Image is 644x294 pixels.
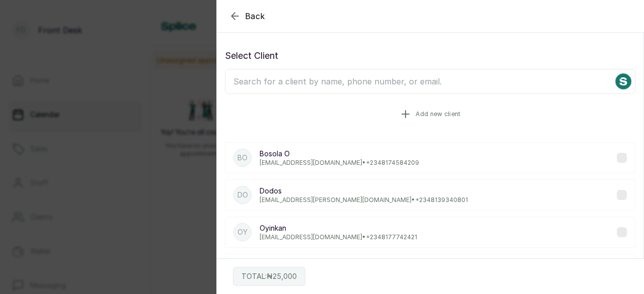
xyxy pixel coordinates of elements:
p: [EMAIL_ADDRESS][DOMAIN_NAME] • +234 8174584209 [260,159,419,167]
p: Oy [237,227,248,237]
span: Back [245,10,265,22]
p: [EMAIL_ADDRESS][DOMAIN_NAME] • +234 8177742421 [260,233,417,241]
button: Add new client [225,100,635,128]
p: [EMAIL_ADDRESS][PERSON_NAME][DOMAIN_NAME] • +234 8139340801 [260,196,468,204]
span: 25,000 [273,272,297,280]
button: Back [229,10,265,22]
p: Dodos [260,186,468,196]
p: TOTAL: ₦ [242,271,297,281]
p: BO [237,153,248,163]
p: Oyinkan [260,223,417,233]
p: Select Client [225,49,635,63]
p: Bosola O [260,149,419,159]
span: Add new client [416,110,460,118]
input: Search for a client by name, phone number, or email. [225,69,635,94]
p: Do [237,190,248,200]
